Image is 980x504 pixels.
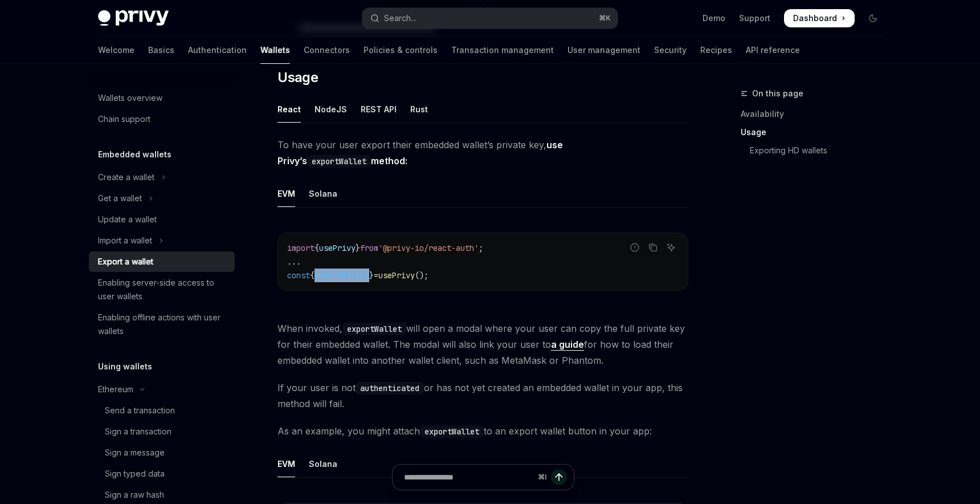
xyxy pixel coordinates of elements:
div: React [277,96,301,123]
span: usePrivy [378,270,415,281]
span: As an example, you might attach to an export wallet button in your app: [277,423,688,439]
button: Open search [362,8,618,29]
div: Create a wallet [98,170,154,184]
a: Enabling offline actions with user wallets [89,307,235,342]
span: When invoked, will open a modal where your user can copy the full private key for their embedded ... [277,320,688,368]
span: '@privy-io/react-auth' [378,243,479,253]
span: from [360,243,378,253]
a: Usage [741,123,891,141]
div: Solana [309,450,337,477]
div: Import a wallet [98,234,152,247]
div: Chain support [98,112,150,126]
div: Enabling offline actions with user wallets [98,311,228,338]
a: Chain support [89,109,235,129]
a: Export a wallet [89,251,235,272]
div: Solana [309,180,337,207]
button: Send message [551,469,567,485]
a: Wallets [260,36,290,64]
span: Dashboard [793,13,837,24]
a: Update a wallet [89,209,235,230]
a: Sign a message [89,442,235,463]
button: Toggle Create a wallet section [89,167,235,188]
div: NodeJS [315,96,347,123]
a: Send a transaction [89,400,235,421]
div: Ethereum [98,383,133,396]
span: (); [415,270,428,281]
button: Copy the contents from the code block [646,240,660,255]
div: Sign a message [105,446,165,460]
span: = [374,270,378,281]
a: Policies & controls [364,36,438,64]
button: Ask AI [664,240,679,255]
span: ; [479,243,483,253]
div: Export a wallet [98,255,153,269]
span: { [310,270,315,281]
a: Connectors [304,36,350,64]
span: import [287,243,315,253]
strong: use Privy’s method: [277,139,563,166]
div: Rust [410,96,428,123]
input: Ask a question... [404,465,533,490]
span: ⌘ K [599,14,611,23]
a: Welcome [98,36,134,64]
button: Report incorrect code [627,240,642,255]
button: Toggle dark mode [864,9,882,27]
a: Support [739,13,770,24]
div: EVM [277,450,295,477]
a: Sign typed data [89,464,235,484]
h5: Embedded wallets [98,148,171,161]
code: exportWallet [307,155,371,168]
span: } [356,243,360,253]
div: Sign typed data [105,467,165,481]
span: On this page [752,87,803,100]
span: If your user is not or has not yet created an embedded wallet in your app, this method will fail. [277,380,688,412]
a: Wallets overview [89,88,235,108]
div: Enabling server-side access to user wallets [98,276,228,303]
button: Toggle Get a wallet section [89,188,235,209]
div: Wallets overview [98,91,162,105]
a: Demo [703,13,725,24]
code: exportWallet [342,323,406,335]
a: a guide [551,339,584,351]
a: Transaction management [451,36,554,64]
span: } [369,270,374,281]
a: Sign a transaction [89,421,235,442]
div: Sign a raw hash [105,488,164,502]
span: Usage [277,68,318,87]
button: Toggle Ethereum section [89,379,235,400]
a: Enabling server-side access to user wallets [89,273,235,307]
div: Search... [384,11,416,25]
a: Exporting HD wallets [741,141,891,160]
div: Update a wallet [98,213,157,226]
button: Toggle Import a wallet section [89,230,235,251]
img: dark logo [98,10,169,26]
div: Send a transaction [105,404,175,417]
a: Recipes [700,36,732,64]
span: const [287,270,310,281]
a: Security [654,36,687,64]
a: Availability [741,105,891,123]
div: EVM [277,180,295,207]
code: authenticated [356,382,424,395]
a: Basics [148,36,174,64]
a: Authentication [188,36,247,64]
a: API reference [746,36,800,64]
div: Get a wallet [98,192,142,205]
div: REST API [361,96,397,123]
span: usePrivy [319,243,356,253]
span: { [315,243,319,253]
code: exportWallet [420,425,484,438]
div: Sign a transaction [105,425,171,438]
span: exportWallet [315,270,369,281]
span: To have your user export their embedded wallet’s private key, [277,137,688,169]
a: Dashboard [784,9,855,27]
a: User management [567,36,640,64]
span: ... [287,257,301,267]
h5: Using wallets [98,360,152,373]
